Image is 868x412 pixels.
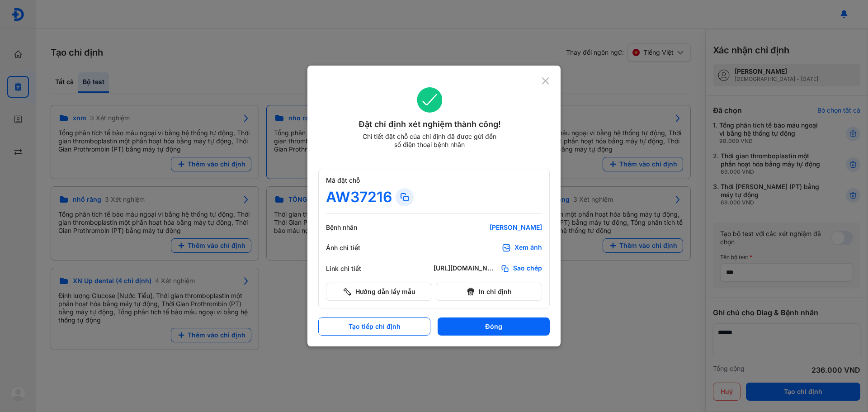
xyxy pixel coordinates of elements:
[326,223,380,232] div: Bệnh nhân
[436,283,542,301] button: In chỉ định
[514,243,542,252] div: Xem ảnh
[326,283,432,301] button: Hướng dẫn lấy mẫu
[326,244,380,252] div: Ảnh chi tiết
[438,317,550,336] button: Đóng
[326,176,542,185] div: Mã đặt chỗ
[434,264,497,273] div: [URL][DOMAIN_NAME]
[513,264,542,273] span: Sao chép
[318,317,430,336] button: Tạo tiếp chỉ định
[326,188,392,206] div: AW37216
[434,223,542,232] div: [PERSON_NAME]
[318,118,541,131] div: Đặt chỉ định xét nghiệm thành công!
[359,133,500,149] div: Chi tiết đặt chỗ của chỉ định đã được gửi đến số điện thoại bệnh nhân
[326,265,380,273] div: Link chi tiết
